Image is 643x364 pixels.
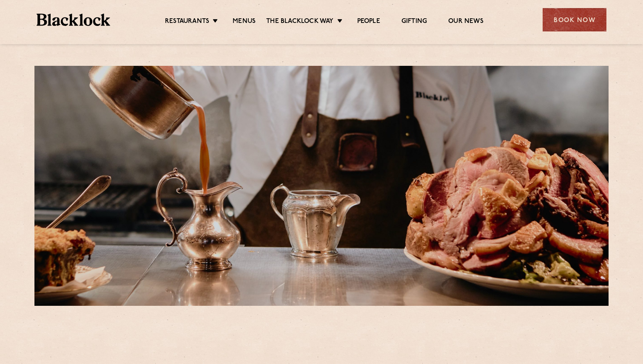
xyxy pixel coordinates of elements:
[37,14,110,26] img: BL_Textured_Logo-footer-cropped.svg
[266,17,333,27] a: The Blacklock Way
[401,17,427,27] a: Gifting
[357,17,380,27] a: People
[233,17,256,27] a: Menus
[543,8,606,31] div: Book Now
[165,17,209,27] a: Restaurants
[448,17,484,27] a: Our News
